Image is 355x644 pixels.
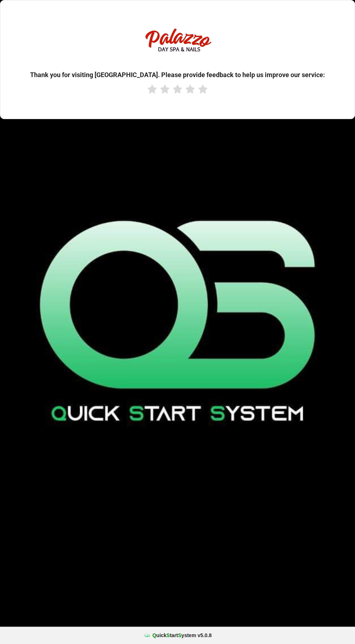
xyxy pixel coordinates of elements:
img: PalazzoDaySpaNails-Logo.png [141,24,214,60]
img: favicon.ico [143,632,151,639]
span: Q [153,632,156,638]
span: S [167,632,170,638]
b: uick tart ystem v 5.0.8 [153,632,212,639]
h3: Thank you for visiting [GEOGRAPHIC_DATA]. Please provide feedback to help us improve our service: [24,71,331,79]
span: S [178,632,181,638]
